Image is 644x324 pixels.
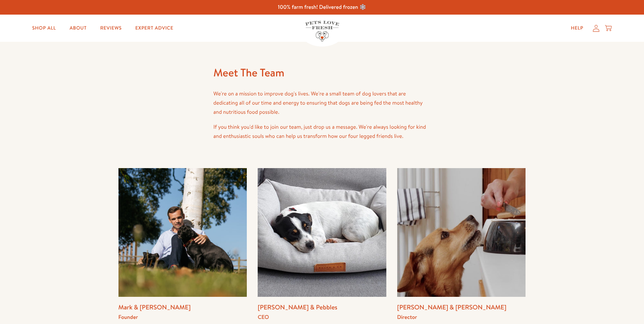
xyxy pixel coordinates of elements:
h4: CEO [258,313,386,322]
h3: Mark & [PERSON_NAME] [118,302,247,313]
p: We're on a mission to improve dog's lives. We're a small team of dog lovers that are dedicating a... [214,89,431,117]
h4: Director [397,313,526,322]
a: Help [565,21,589,35]
a: Expert Advice [130,21,179,35]
h3: [PERSON_NAME] & [PERSON_NAME] [397,302,526,313]
a: Shop All [27,21,61,35]
p: If you think you'd like to join our team, just drop us a message. We're always looking for kind a... [214,123,431,141]
h1: Meet The Team [214,64,431,82]
h4: Founder [118,313,247,322]
a: Reviews [95,21,127,35]
img: Pets Love Fresh [305,21,339,41]
a: About [64,21,92,35]
h3: [PERSON_NAME] & Pebbles [258,302,386,313]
